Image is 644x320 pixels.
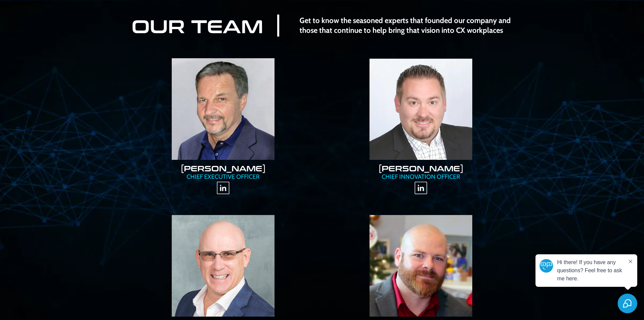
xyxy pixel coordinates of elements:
a: [PERSON_NAME] [181,163,266,173]
a: [PERSON_NAME] [378,163,463,173]
a: https://www.linkedin.com/in/tony-degaetano-479431/ [135,181,312,195]
strong: Get to know the seasoned experts that founded our company and those that continue to help bring t... [300,16,511,35]
p: OUR TEAM [131,14,264,38]
a: https://www.opstel.com/paulp [332,58,510,160]
p: CHIEF EXECUTIVE OFFICER [131,173,315,181]
p: CHIEF INNOVATION OFFICER [329,173,513,181]
a: https://www.opstel.com/tonyd [135,58,312,160]
a: https://www.linkedin.com/in/pprinke/ [332,181,510,195]
a: https://www.opstel.com/dustyn-hadley [332,215,510,317]
a: https://www.opstel.com/jim-yostrum [135,215,312,317]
